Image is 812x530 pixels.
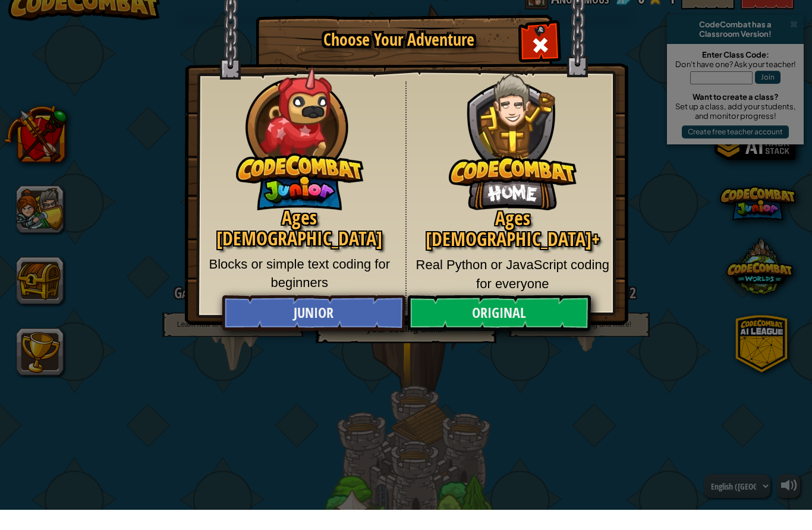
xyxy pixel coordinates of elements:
[236,79,364,231] img: CodeCombat Junior hero character
[203,228,396,269] h2: Ages [DEMOGRAPHIC_DATA]
[416,228,610,270] h2: Ages [DEMOGRAPHIC_DATA]+
[407,316,590,351] a: Original
[416,276,610,313] p: Real Python or JavaScript coding for everyone
[521,45,559,83] div: Close modal
[222,316,405,351] a: Junior
[277,51,521,70] h1: Choose Your Adventure
[449,74,577,231] img: CodeCombat Original hero character
[203,275,396,313] p: Blocks or simple text coding for beginners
